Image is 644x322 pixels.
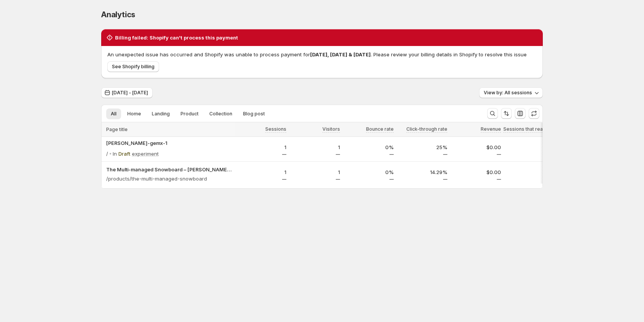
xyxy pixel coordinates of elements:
[506,143,579,151] p: 0
[291,168,340,176] p: 1
[310,51,371,58] span: [DATE], [DATE] & [DATE]
[406,126,447,132] span: Click-through rate
[113,150,117,158] p: In
[481,126,501,132] span: Revenue
[501,108,512,119] button: Sort the results
[107,61,159,72] button: See Shopify billing
[106,150,108,158] p: /
[106,127,128,133] span: Page title
[106,139,233,147] button: [PERSON_NAME]-gemx-1
[107,51,537,58] p: An unexpected issue has occurred and Shopify was unable to process payment for . Please review yo...
[106,166,233,173] button: The Multi-managed Snowboard – [PERSON_NAME]-gemx-1
[345,143,394,151] p: 0%
[237,143,286,151] p: 1
[112,90,148,96] span: [DATE] - [DATE]
[209,111,232,117] span: Collection
[487,108,498,119] button: Search and filter results
[127,111,141,117] span: Home
[503,126,577,132] span: Sessions that reached checkout
[237,168,286,176] p: 1
[265,126,286,132] span: Sessions
[132,150,159,158] p: experiment
[345,168,394,176] p: 0%
[452,168,501,176] p: $0.00
[112,64,154,70] span: See Shopify billing
[398,143,447,151] p: 25%
[111,111,117,117] span: All
[484,90,532,96] span: View by: All sessions
[101,10,135,19] span: Analytics
[101,87,153,98] button: [DATE] - [DATE]
[366,126,394,132] span: Bounce rate
[398,168,447,176] p: 14.29%
[115,34,238,41] h2: Billing failed: Shopify can't process this payment
[322,126,340,132] span: Visitors
[181,111,199,117] span: Product
[479,87,543,98] button: View by: All sessions
[506,168,579,176] p: 0
[243,111,265,117] span: Blog post
[118,150,130,158] p: Draft
[152,111,170,117] span: Landing
[291,143,340,151] p: 1
[452,143,501,151] p: $0.00
[106,175,207,182] p: /products/the-multi-managed-snowboard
